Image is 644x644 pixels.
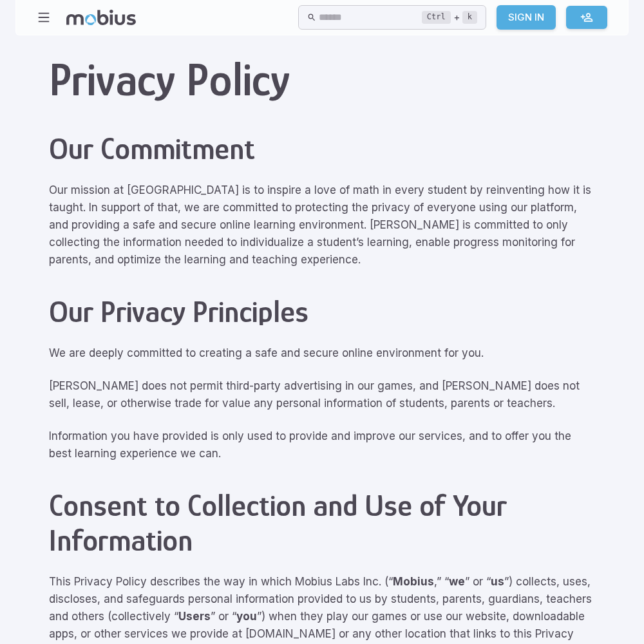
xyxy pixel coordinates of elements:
[49,345,595,362] p: We are deeply committed to creating a safe and secure online environment for you.
[491,575,504,588] strong: us
[49,377,595,412] p: [PERSON_NAME] does not permit third-party advertising in our games, and [PERSON_NAME] does not se...
[497,5,556,30] a: Sign In
[49,182,595,269] p: Our mission at [GEOGRAPHIC_DATA] is to inspire a love of math in every student by reinventing how...
[393,575,434,588] strong: Mobius
[49,131,595,166] h2: Our Commitment
[422,11,451,24] kbd: Ctrl
[449,575,465,588] strong: we
[49,294,595,329] h2: Our Privacy Principles
[49,428,595,462] p: Information you have provided is only used to provide and improve our services, and to offer you ...
[462,11,477,24] kbd: k
[422,10,477,25] div: +
[178,610,211,623] strong: Users
[236,610,257,623] strong: you
[49,53,595,106] h1: Privacy Policy
[49,488,595,558] h2: Consent to Collection and Use of Your Information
